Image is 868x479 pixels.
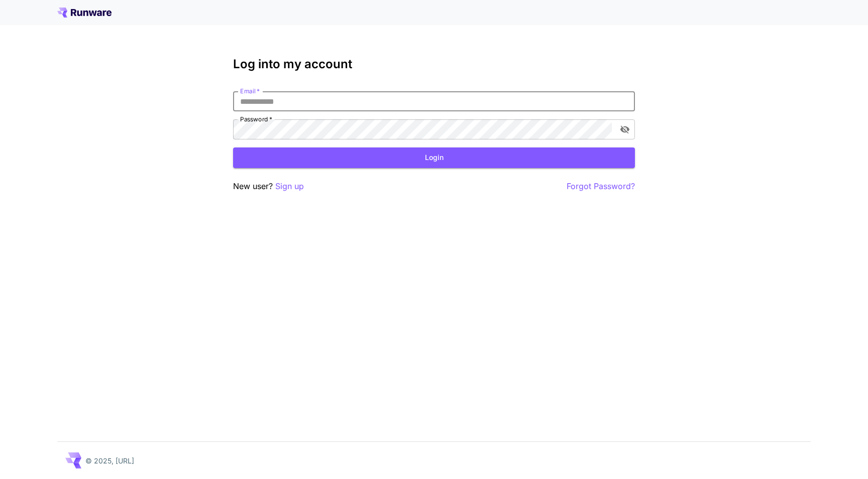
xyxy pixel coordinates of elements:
[233,180,304,193] p: New user?
[616,120,634,138] button: toggle password visibility
[240,87,260,95] label: Email
[567,180,635,193] button: Forgot Password?
[85,455,134,466] p: © 2025, [URL]
[275,180,304,193] button: Sign up
[240,115,272,123] label: Password
[233,57,635,71] h3: Log into my account
[233,147,635,168] button: Login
